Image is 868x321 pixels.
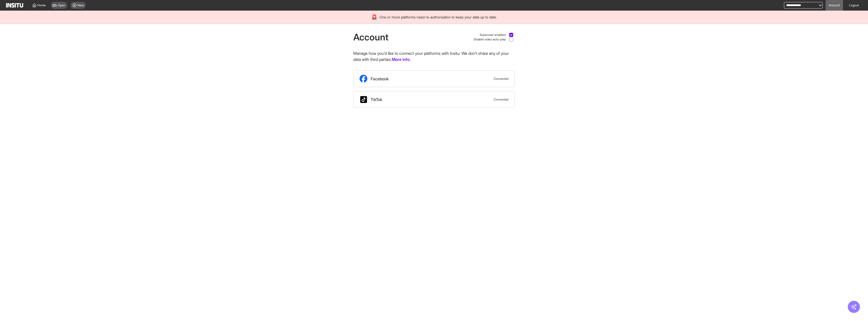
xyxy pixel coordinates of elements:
span: Connected [494,97,508,102]
span: TikTok [371,96,382,103]
span: Superuser enabled [480,33,506,37]
h1: Account [353,32,389,42]
span: Open [58,3,65,7]
span: One or more platforms need re-authorisation to keep your data up to date. [379,15,497,20]
span: New [77,3,84,7]
img: Logo [6,3,23,8]
a: More info. [392,56,411,62]
span: Home [37,3,46,7]
div: 🚨 [371,14,377,21]
span: Connected [494,77,508,81]
span: Disable video auto-play [474,37,506,41]
span: Facebook [371,76,389,82]
p: Manage how you'd like to connect your platforms with Insitu. We don't share any of your data with... [353,50,515,62]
